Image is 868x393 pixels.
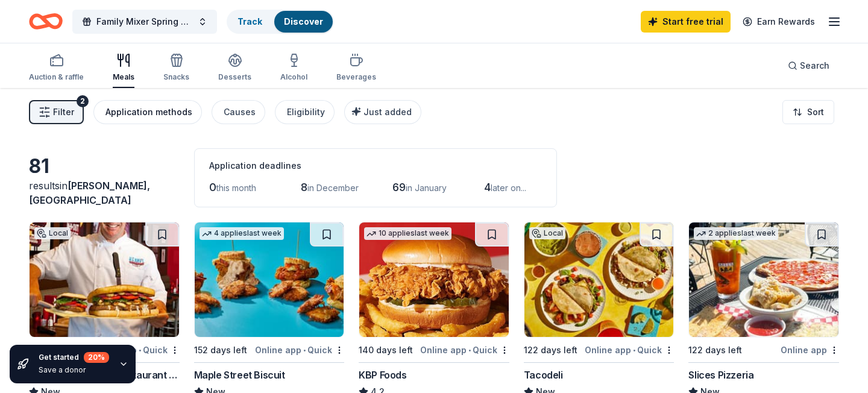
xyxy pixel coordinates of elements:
[29,180,150,206] span: [PERSON_NAME], [GEOGRAPHIC_DATA]
[29,48,84,88] button: Auction & raffle
[280,48,307,88] button: Alcohol
[216,183,256,193] span: this month
[195,222,344,337] img: Image for Maple Street Biscuit
[344,100,421,124] button: Just added
[39,365,109,375] div: Save a donor
[529,227,565,239] div: Local
[735,11,822,33] a: Earn Rewards
[585,342,674,357] div: Online app Quick
[194,368,285,382] div: Maple Street Biscuit
[336,48,376,88] button: Beverages
[77,95,89,107] div: 2
[336,72,376,82] div: Beverages
[524,222,674,337] img: Image for Tacodeli
[30,222,179,337] img: Image for Kenny's Restaurant Group
[218,72,251,82] div: Desserts
[364,227,451,240] div: 10 applies last week
[209,181,216,193] span: 0
[392,181,406,193] span: 69
[93,100,202,124] button: Application methods
[34,227,71,239] div: Local
[524,368,563,382] div: Tacodeli
[237,16,262,27] a: Track
[689,222,838,337] img: Image for Slices Pizzeria
[113,72,134,82] div: Meals
[29,72,84,82] div: Auction & raffle
[363,107,412,117] span: Just added
[359,222,509,337] img: Image for KBP Foods
[491,183,526,193] span: later on...
[287,105,325,119] div: Eligibility
[218,48,251,88] button: Desserts
[280,72,307,82] div: Alcohol
[29,100,84,124] button: Filter2
[227,10,334,34] button: TrackDiscover
[163,72,189,82] div: Snacks
[303,345,306,355] span: •
[29,7,63,36] a: Home
[29,178,180,207] div: results
[209,159,542,173] div: Application deadlines
[84,352,109,363] div: 20 %
[200,227,284,240] div: 4 applies last week
[275,100,335,124] button: Eligibility
[39,352,109,363] div: Get started
[255,342,344,357] div: Online app Quick
[694,227,778,240] div: 2 applies last week
[212,100,265,124] button: Causes
[224,105,256,119] div: Causes
[53,105,74,119] span: Filter
[284,16,323,27] a: Discover
[359,368,406,382] div: KBP Foods
[688,343,742,357] div: 122 days left
[307,183,359,193] span: in December
[778,54,839,78] button: Search
[807,105,824,119] span: Sort
[113,48,134,88] button: Meals
[688,368,753,382] div: Slices Pizzeria
[524,343,577,357] div: 122 days left
[782,100,834,124] button: Sort
[29,180,150,206] span: in
[468,345,471,355] span: •
[359,343,413,357] div: 140 days left
[406,183,447,193] span: in January
[484,181,491,193] span: 4
[194,343,247,357] div: 152 days left
[781,342,839,357] div: Online app
[163,48,189,88] button: Snacks
[29,154,180,178] div: 81
[633,345,635,355] span: •
[105,105,192,119] div: Application methods
[72,10,217,34] button: Family Mixer Spring Fundraiser
[96,14,193,29] span: Family Mixer Spring Fundraiser
[420,342,509,357] div: Online app Quick
[641,11,731,33] a: Start free trial
[800,58,829,73] span: Search
[301,181,307,193] span: 8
